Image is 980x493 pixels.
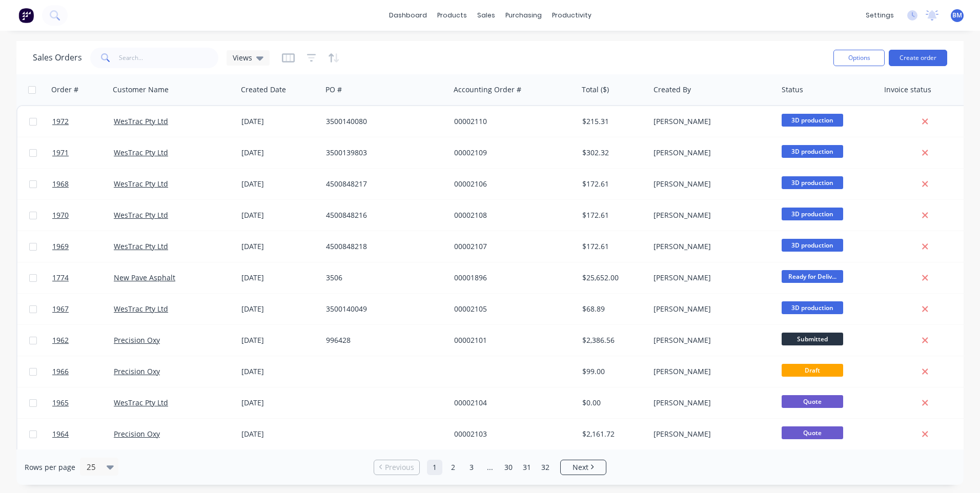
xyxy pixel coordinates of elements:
span: BM [952,11,962,20]
div: $25,652.00 [582,273,643,283]
span: Quote [782,426,843,439]
div: Order # [51,85,78,95]
a: Previous page [374,462,419,473]
div: [PERSON_NAME] [654,429,767,439]
div: 00001896 [454,273,568,283]
span: Previous [385,462,414,473]
a: Next page [561,462,606,473]
span: Next [573,462,588,473]
div: 00002103 [454,429,568,439]
div: $2,161.72 [582,429,643,439]
div: 00002108 [454,210,568,220]
div: 4500848216 [326,210,440,220]
a: New Pave Asphalt [114,273,175,282]
ul: Pagination [370,460,610,475]
span: 3D production [782,176,843,189]
div: $99.00 [582,366,643,377]
span: 3D production [782,145,843,158]
div: Created Date [241,85,286,95]
span: 1966 [52,366,69,377]
div: $302.32 [582,148,643,158]
a: WesTrac Pty Ltd [114,148,168,157]
div: [DATE] [241,210,318,220]
span: 1972 [52,116,69,127]
div: sales [472,8,500,23]
span: 3D production [782,114,843,127]
a: Precision Oxy [114,335,160,345]
div: 00002104 [454,398,568,408]
div: 4500848218 [326,241,440,252]
div: [PERSON_NAME] [654,304,767,314]
h1: Sales Orders [33,53,82,63]
a: 1969 [52,231,114,262]
div: [DATE] [241,148,318,158]
span: 1971 [52,148,69,158]
span: 1968 [52,179,69,189]
div: $215.31 [582,116,643,127]
div: [PERSON_NAME] [654,366,767,377]
div: [DATE] [241,179,318,189]
a: dashboard [384,8,432,23]
div: Accounting Order # [454,85,521,95]
div: 3500140080 [326,116,440,127]
a: Page 31 [519,460,535,475]
span: 3D production [782,301,843,314]
a: 1774 [52,262,114,293]
div: 996428 [326,335,440,345]
span: Submitted [782,333,843,345]
a: 1971 [52,137,114,168]
div: Total ($) [582,85,609,95]
a: 1965 [52,387,114,418]
a: Precision Oxy [114,429,160,439]
div: Created By [654,85,691,95]
div: [DATE] [241,335,318,345]
img: Factory [18,8,34,23]
a: Page 30 [501,460,516,475]
a: 1970 [52,200,114,231]
div: [DATE] [241,429,318,439]
div: [DATE] [241,241,318,252]
div: 3500139803 [326,148,440,158]
a: Page 32 [538,460,553,475]
a: Page 3 [464,460,479,475]
span: 1962 [52,335,69,345]
span: Quote [782,395,843,408]
div: $172.61 [582,210,643,220]
a: 1962 [52,325,114,356]
div: $172.61 [582,179,643,189]
a: 1964 [52,419,114,449]
a: Page 1 is your current page [427,460,442,475]
div: products [432,8,472,23]
a: 1966 [52,356,114,387]
span: Draft [782,364,843,377]
span: 1969 [52,241,69,252]
a: Precision Oxy [114,366,160,376]
a: WesTrac Pty Ltd [114,398,168,407]
div: 00002101 [454,335,568,345]
span: 3D production [782,208,843,220]
button: Options [833,50,885,66]
div: 00002106 [454,179,568,189]
a: WesTrac Pty Ltd [114,179,168,189]
span: 1965 [52,398,69,408]
span: Ready for Deliv... [782,270,843,283]
a: 1968 [52,169,114,199]
div: $68.89 [582,304,643,314]
div: productivity [547,8,597,23]
a: Page 2 [445,460,461,475]
div: [DATE] [241,116,318,127]
input: Search... [119,48,219,68]
div: [PERSON_NAME] [654,116,767,127]
div: [DATE] [241,304,318,314]
a: WesTrac Pty Ltd [114,241,168,251]
div: [DATE] [241,273,318,283]
a: Jump forward [482,460,498,475]
div: Invoice status [884,85,931,95]
span: 3D production [782,239,843,252]
div: [PERSON_NAME] [654,335,767,345]
div: settings [861,8,899,23]
button: Create order [889,50,947,66]
div: [PERSON_NAME] [654,241,767,252]
div: [PERSON_NAME] [654,273,767,283]
a: 1972 [52,106,114,137]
